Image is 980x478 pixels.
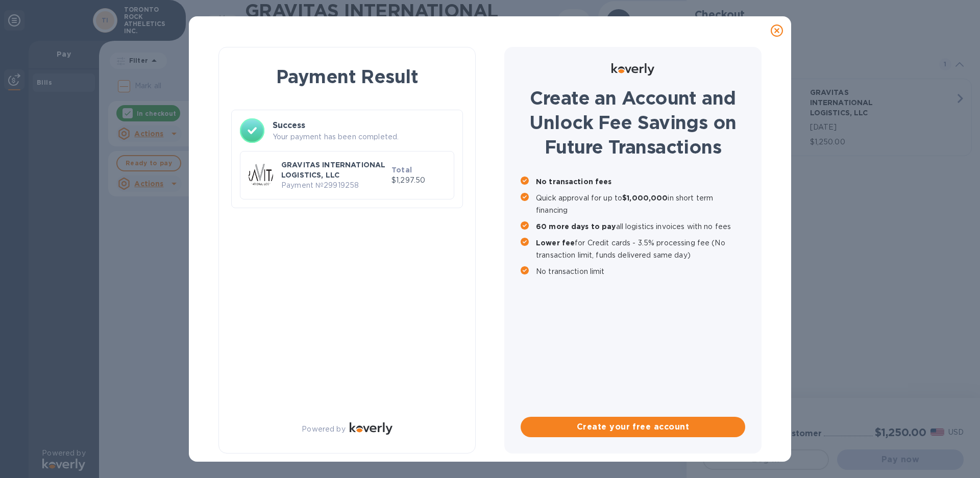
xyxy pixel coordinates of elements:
[611,63,654,76] img: Logo
[536,265,745,278] p: No transaction limit
[273,119,454,132] h3: Success
[536,220,745,233] p: all logistics invoices with no fees
[536,222,616,231] b: 60 more days to pay
[302,424,345,435] p: Powered by
[281,160,387,180] p: GRAVITAS INTERNATIONAL LOGISTICS, LLC
[350,422,393,435] img: Logo
[536,192,745,216] p: Quick approval for up to in short term financing
[536,178,612,186] b: No transaction fees
[521,417,745,437] button: Create your free account
[235,64,459,89] h1: Payment Result
[391,175,446,186] p: $1,297.50
[536,237,745,261] p: for Credit cards - 3.5% processing fee (No transaction limit, funds delivered same day)
[273,132,454,142] p: Your payment has been completed.
[536,239,575,247] b: Lower fee
[622,194,668,202] b: $1,000,000
[391,166,412,174] b: Total
[529,421,737,433] span: Create your free account
[521,86,745,159] h1: Create an Account and Unlock Fee Savings on Future Transactions
[281,180,387,191] p: Payment № 29919258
